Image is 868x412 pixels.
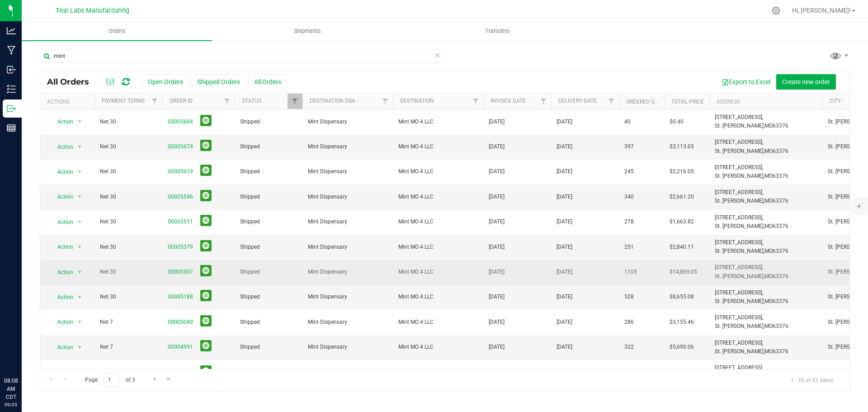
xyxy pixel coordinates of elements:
[489,118,505,126] span: [DATE]
[489,343,505,351] span: [DATE]
[624,243,634,251] span: 251
[715,223,764,229] span: St. [PERSON_NAME],
[47,77,98,87] span: All Orders
[764,273,773,279] span: MO
[308,167,387,176] span: Mint Dispensary
[715,289,763,296] span: [STREET_ADDRESS],
[282,27,333,35] span: Shipments
[212,22,402,41] a: Shipments
[671,99,704,105] a: Total Price
[715,198,764,204] span: St. [PERSON_NAME],
[7,104,16,113] inline-svg: Outbound
[22,22,212,41] a: Orders
[557,368,572,377] span: [DATE]
[624,118,631,126] span: 40
[624,142,634,151] span: 397
[40,49,445,63] input: Search Order ID, Destination, Customer PO...
[308,142,387,151] span: Mint Dispensary
[764,248,773,254] span: MO
[764,123,773,129] span: MO
[670,268,697,276] span: $14,869.05
[624,343,634,351] span: 322
[308,368,387,377] span: Mint Dispensary
[557,343,572,351] span: [DATE]
[168,243,193,251] a: 00005379
[74,190,85,203] span: select
[626,99,661,105] a: Ordered qty
[764,348,773,355] span: MO
[100,118,157,126] span: Net 30
[7,123,16,133] inline-svg: Reports
[782,78,830,85] span: Create new order
[240,193,297,201] span: Shipped
[764,173,773,179] span: MO
[670,118,684,126] span: $0.40
[670,318,694,327] span: $3,155.46
[49,115,74,128] span: Action
[49,291,74,303] span: Action
[773,323,788,329] span: 63376
[398,142,478,151] span: Mint MO 4 LLC
[398,343,478,351] span: Mint MO 4 LLC
[715,314,763,321] span: [STREET_ADDRESS],
[398,293,478,301] span: Mint MO 4 LLC
[74,166,85,178] span: select
[624,318,634,327] span: 286
[558,98,597,104] a: Delivery Date
[142,74,189,90] button: Open Orders
[489,293,505,301] span: [DATE]
[49,316,74,328] span: Action
[670,343,694,351] span: $5,690.06
[715,239,763,246] span: [STREET_ADDRESS],
[49,216,74,228] span: Action
[489,243,505,251] span: [DATE]
[489,368,505,377] span: [DATE]
[147,94,162,109] a: Filter
[74,341,85,354] span: select
[489,167,505,176] span: [DATE]
[489,193,505,201] span: [DATE]
[378,94,393,109] a: Filter
[398,167,478,176] span: Mint MO 4 LLC
[715,164,763,170] span: [STREET_ADDRESS],
[74,316,85,328] span: select
[624,193,634,201] span: 340
[670,243,694,251] span: $2,840.11
[491,98,526,104] a: Invoice Date
[308,343,387,351] span: Mint Dispensary
[240,293,297,301] span: Shipped
[670,193,694,201] span: $2,661.20
[715,139,763,145] span: [STREET_ADDRESS],
[74,266,85,279] span: select
[715,348,764,355] span: St. [PERSON_NAME],
[240,268,297,276] span: Shipped
[102,98,145,104] a: Payment Terms
[49,190,74,203] span: Action
[100,368,157,377] span: Net 7
[4,377,18,401] p: 08:08 AM CDT
[624,268,637,276] span: 1105
[624,368,634,377] span: 742
[74,291,85,303] span: select
[715,340,763,346] span: [STREET_ADDRESS],
[398,268,478,276] span: Mint MO 4 LLC
[308,193,387,201] span: Mint Dispensary
[557,293,572,301] span: [DATE]
[7,65,16,74] inline-svg: Inbound
[773,348,788,355] span: 63376
[168,142,193,151] a: 00005674
[670,368,697,377] span: $12,600.06
[773,148,788,154] span: 63376
[74,241,85,253] span: select
[536,94,551,109] a: Filter
[100,343,157,351] span: Net 7
[764,198,773,204] span: MO
[74,216,85,228] span: select
[104,373,120,387] input: 1
[100,142,157,151] span: Net 30
[240,243,297,251] span: Shipped
[248,74,287,90] button: All Orders
[773,298,788,304] span: 63376
[670,167,694,176] span: $2,216.05
[100,318,157,327] span: Net 7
